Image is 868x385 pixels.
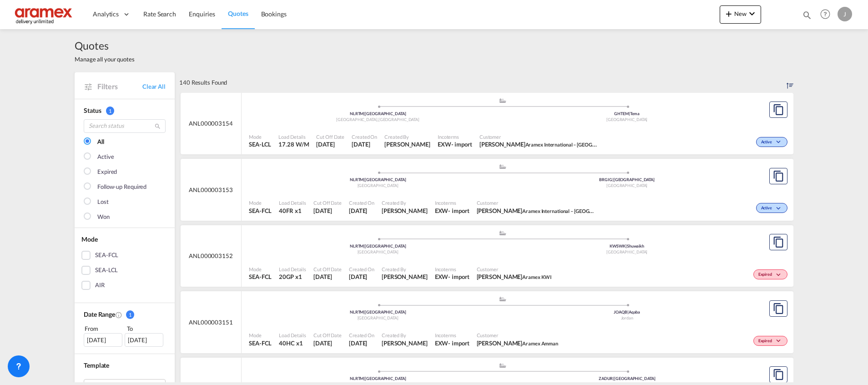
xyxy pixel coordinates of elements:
md-icon: assets/icons/custom/copyQuote.svg [773,369,784,380]
span: Mode [249,332,272,339]
span: [GEOGRAPHIC_DATA] [358,249,399,254]
span: Cut Off Date [316,133,344,140]
span: Cut Off Date [313,266,342,273]
span: | [363,243,365,248]
span: Incoterms [435,199,469,206]
span: Load Details [279,199,306,206]
span: Janice Camporaso [384,140,430,148]
span: Customer [479,133,598,140]
span: Zeina Alsouqi Aramex Amman [477,339,559,347]
span: Load Details [279,266,306,273]
md-icon: assets/icons/custom/ship-fill.svg [497,98,508,103]
span: Date Range [84,310,115,318]
md-checkbox: SEA-LCL [81,266,168,275]
span: 17 Sep 2025 [313,339,342,347]
md-icon: icon-magnify [154,123,161,130]
span: Load Details [278,133,309,140]
span: | [363,177,365,182]
span: SEA-FCL [249,339,272,347]
span: NLRTM [GEOGRAPHIC_DATA] [350,177,406,182]
span: Mode [249,266,272,273]
span: Active [761,205,774,212]
span: GHTEM Tema [614,111,640,116]
div: Active [97,152,114,162]
span: 40HC x 1 [279,339,306,347]
span: Incoterms [435,332,469,339]
div: All [97,137,104,147]
span: 17 Sep 2025 [349,273,374,281]
div: J [838,7,852,21]
span: Created On [349,199,374,206]
span: Created By [384,133,430,140]
span: ANL000003152 [189,252,233,260]
div: ANL000003154 assets/icons/custom/ship-fill.svgassets/icons/custom/roll-o-plane.svgOriginPort of R... [181,93,793,155]
div: icon-magnify [802,10,812,24]
div: AIR [95,281,105,290]
span: New [723,10,757,17]
span: | [363,111,365,116]
span: | [629,111,630,116]
md-icon: assets/icons/custom/ship-fill.svg [497,164,508,169]
span: Mode [81,235,98,243]
div: From [84,324,124,333]
span: , [378,117,378,122]
md-icon: assets/icons/custom/copyQuote.svg [773,104,784,115]
div: Help [818,6,838,23]
div: ANL000003153 assets/icons/custom/ship-fill.svgassets/icons/custom/roll-o-plane.svgOriginRotterdam... [181,159,793,221]
button: Copy Quote [769,168,787,184]
span: Mohamed Bazil Khan Aramex International – Dubai, UAE [477,207,595,215]
span: [GEOGRAPHIC_DATA] [358,315,399,320]
span: Filters [97,81,142,91]
md-icon: assets/icons/custom/copyQuote.svg [773,303,784,314]
md-icon: icon-magnify [802,10,812,20]
span: [GEOGRAPHIC_DATA] [606,183,647,188]
span: JOAQB Aqaba [614,309,640,314]
div: Follow-up Required [97,182,146,192]
span: Aramex Amman [522,340,558,346]
span: Aramex International – [GEOGRAPHIC_DATA], [GEOGRAPHIC_DATA] [525,141,677,148]
span: Mode [249,133,271,140]
div: Change Status Here [756,137,787,147]
md-checkbox: AIR [81,281,168,290]
span: ANL000003154 [189,119,233,127]
span: 17 Sep 2025 [349,207,374,215]
span: 40FR x 1 [279,207,306,215]
button: Copy Quote [769,101,787,118]
span: Customer [477,332,559,339]
md-icon: icon-chevron-down [774,206,785,211]
span: Active [761,139,774,146]
span: Quotes [228,10,248,17]
span: 20GP x 1 [279,273,306,281]
div: EXW import [435,207,469,215]
span: Faida Kutty Aramex KWI [477,273,552,281]
span: ANL000003153 [189,186,233,194]
span: Analytics [93,10,119,19]
span: 17 Sep 2025 [316,140,344,148]
span: Cut Off Date [313,332,342,339]
span: ZADUR [GEOGRAPHIC_DATA] [599,376,656,381]
button: Copy Quote [769,366,787,383]
div: Change Status Here [756,203,787,213]
button: Copy Quote [769,300,787,317]
span: Aramex International – [GEOGRAPHIC_DATA], [GEOGRAPHIC_DATA] [522,207,674,214]
span: Janice Camporaso [382,273,428,281]
span: Jordan [621,315,633,320]
button: icon-plus 400-fgNewicon-chevron-down [720,5,761,24]
span: 17.28 W/M [278,141,309,148]
span: Janice Camporaso [382,339,428,347]
span: ANL000003151 [189,318,233,326]
md-icon: icon-chevron-down [774,339,785,344]
span: Created By [382,199,428,206]
div: ANL000003151 assets/icons/custom/ship-fill.svgassets/icons/custom/roll-o-plane.svgOriginRotterdam... [181,291,793,353]
md-icon: icon-chevron-down [774,273,785,278]
span: Created On [349,266,374,273]
span: Expired [758,338,774,344]
span: | [613,376,614,381]
div: Status 1 [84,106,166,115]
div: SEA-LCL [95,266,118,275]
span: Bookings [261,10,287,18]
div: EXW import [435,339,469,347]
span: Created By [382,266,428,273]
div: 140 Results Found [179,72,227,92]
div: SEA-FCL [95,251,118,260]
